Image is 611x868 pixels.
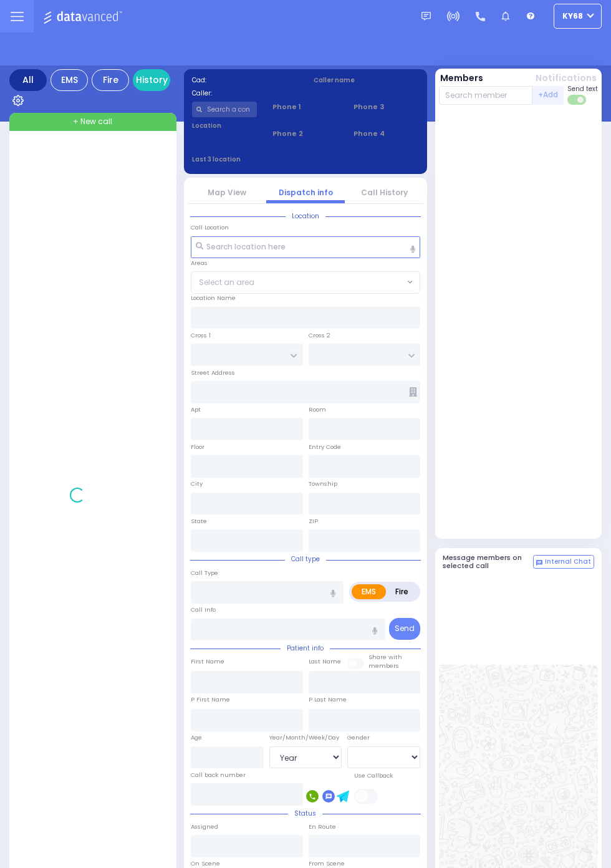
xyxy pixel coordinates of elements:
[191,223,229,232] label: Call Location
[51,69,88,91] div: EMS
[192,75,298,85] label: Cad:
[286,211,325,221] span: Location
[368,662,399,670] span: members
[133,69,170,91] a: History
[309,480,337,488] label: Township
[354,128,419,139] span: Phone 4
[309,517,318,526] label: ZIP
[545,557,591,566] span: Internal Chat
[288,809,322,818] span: Status
[567,84,598,94] span: Send text
[191,369,235,377] label: Street Address
[347,733,370,742] label: Gender
[385,584,418,599] label: Fire
[368,653,402,661] small: Share with
[9,69,47,91] div: All
[409,387,417,397] span: Other building occupants
[191,657,224,666] label: First Name
[314,75,420,85] label: Caller name
[191,517,207,526] label: State
[191,405,201,414] label: Apt
[309,822,336,831] label: En Route
[191,236,420,259] input: Search location here
[309,443,341,451] label: Entry Code
[191,569,218,577] label: Call Type
[43,9,126,24] img: Logo
[191,605,216,614] label: Call Info
[309,695,347,704] label: P Last Name
[192,102,257,117] input: Search a contact
[354,102,419,112] span: Phone 3
[191,443,204,451] label: Floor
[554,4,602,29] button: ky68
[536,560,542,566] img: comment-alt.png
[285,554,326,564] span: Call type
[199,277,254,288] span: Select an area
[272,102,338,112] span: Phone 1
[191,733,202,742] label: Age
[354,771,393,780] label: Use Callback
[272,128,338,139] span: Phone 2
[567,94,587,106] label: Turn off text
[533,555,594,569] button: Internal Chat
[208,187,246,198] a: Map View
[192,121,257,130] label: Location
[309,657,341,666] label: Last Name
[562,11,583,22] span: ky68
[279,187,333,198] a: Dispatch info
[191,859,220,868] label: On Scene
[191,480,203,488] label: City
[92,69,129,91] div: Fire
[192,155,306,164] label: Last 3 location
[191,771,246,779] label: Call back number
[439,86,533,105] input: Search member
[309,859,345,868] label: From Scene
[192,89,298,98] label: Caller:
[191,331,211,340] label: Cross 1
[191,822,218,831] label: Assigned
[73,116,112,127] span: + New call
[389,618,420,640] button: Send
[352,584,386,599] label: EMS
[421,12,431,21] img: message.svg
[309,405,326,414] label: Room
[269,733,342,742] div: Year/Month/Week/Day
[309,331,330,340] label: Cross 2
[361,187,408,198] a: Call History
[443,554,534,570] h5: Message members on selected call
[191,695,230,704] label: P First Name
[191,259,208,268] label: Areas
[440,72,483,85] button: Members
[281,644,330,653] span: Patient info
[536,72,597,85] button: Notifications
[191,294,236,302] label: Location Name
